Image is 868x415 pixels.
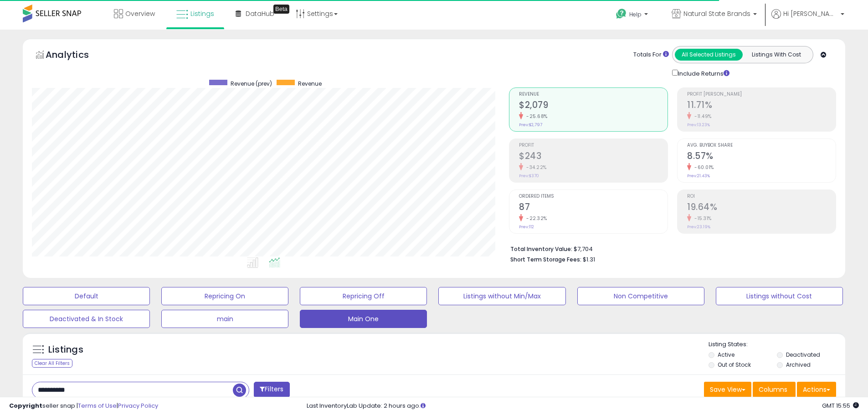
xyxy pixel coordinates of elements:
[687,173,710,179] small: Prev: 21.43%
[633,51,669,59] div: Totals For
[48,343,83,356] h5: Listings
[687,122,710,128] small: Prev: 13.23%
[577,287,704,305] button: Non Competitive
[510,243,829,254] li: $7,704
[771,9,844,30] a: Hi [PERSON_NAME]
[687,92,836,97] span: Profit [PERSON_NAME]
[23,287,150,305] button: Default
[231,80,272,87] span: Revenue (prev)
[687,202,836,214] h2: 19.64%
[675,49,743,61] button: All Selected Listings
[687,224,710,230] small: Prev: 23.19%
[298,80,322,87] span: Revenue
[519,194,668,199] span: Ordered Items
[709,340,845,349] p: Listing States:
[691,164,714,171] small: -60.01%
[716,287,843,305] button: Listings without Cost
[125,9,155,18] span: Overview
[691,113,712,120] small: -11.49%
[32,359,72,368] div: Clear All Filters
[300,287,427,305] button: Repricing Off
[9,402,158,410] div: seller snap | |
[523,164,547,171] small: -34.22%
[687,100,836,112] h2: 11.71%
[118,401,158,410] a: Privacy Policy
[691,215,712,222] small: -15.31%
[759,385,787,394] span: Columns
[519,143,668,148] span: Profit
[161,310,288,328] button: main
[519,202,668,214] h2: 87
[23,310,150,328] button: Deactivated & In Stock
[519,100,668,112] h2: $2,079
[307,402,859,410] div: Last InventoryLab Update: 2 hours ago.
[254,382,289,398] button: Filters
[510,245,572,253] b: Total Inventory Value:
[609,1,657,30] a: Help
[523,215,547,222] small: -22.32%
[273,5,289,14] div: Tooltip anchor
[718,361,751,369] label: Out of Stock
[519,122,542,128] small: Prev: $2,797
[78,401,117,410] a: Terms of Use
[687,194,836,199] span: ROI
[822,401,859,410] span: 2025-09-9 15:55 GMT
[786,361,811,369] label: Archived
[629,10,642,18] span: Help
[523,113,548,120] small: -25.68%
[438,287,565,305] button: Listings without Min/Max
[9,401,42,410] strong: Copyright
[519,92,668,97] span: Revenue
[665,68,740,78] div: Include Returns
[519,173,539,179] small: Prev: $370
[510,256,581,263] b: Short Term Storage Fees:
[246,9,274,18] span: DataHub
[783,9,838,18] span: Hi [PERSON_NAME]
[687,151,836,163] h2: 8.57%
[786,351,820,359] label: Deactivated
[742,49,810,61] button: Listings With Cost
[190,9,214,18] span: Listings
[753,382,796,397] button: Columns
[300,310,427,328] button: Main One
[797,382,836,397] button: Actions
[161,287,288,305] button: Repricing On
[46,48,107,63] h5: Analytics
[519,151,668,163] h2: $243
[616,8,627,20] i: Get Help
[683,9,750,18] span: Natural State Brands
[583,255,595,264] span: $1.31
[704,382,751,397] button: Save View
[519,224,534,230] small: Prev: 112
[718,351,734,359] label: Active
[687,143,836,148] span: Avg. Buybox Share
